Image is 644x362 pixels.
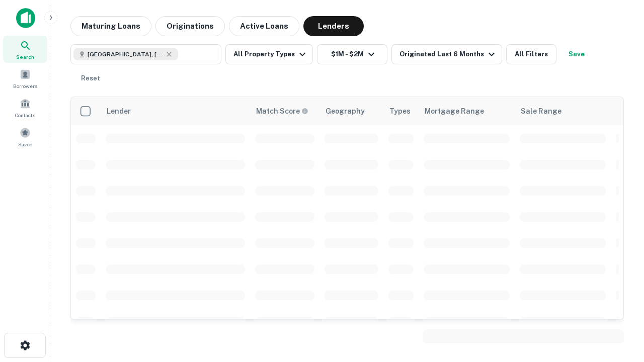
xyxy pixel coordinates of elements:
[303,16,364,36] button: Lenders
[256,106,308,117] div: Capitalize uses an advanced AI algorithm to match your search with the best lender. The match sco...
[317,44,387,64] button: $1M - $2M
[225,44,313,64] button: All Property Types
[521,105,561,117] div: Sale Range
[506,44,556,64] button: All Filters
[74,68,107,88] button: Reset
[107,105,131,117] div: Lender
[383,97,419,125] th: Types
[3,94,47,121] a: Contacts
[399,48,498,60] div: Originated Last 6 Months
[16,53,34,61] span: Search
[229,16,299,36] button: Active Loans
[15,111,35,119] span: Contacts
[155,16,225,36] button: Originations
[594,282,644,330] iframe: Chat Widget
[88,50,163,59] span: [GEOGRAPHIC_DATA], [GEOGRAPHIC_DATA], [GEOGRAPHIC_DATA]
[70,16,151,36] button: Maturing Loans
[101,97,250,125] th: Lender
[250,97,319,125] th: Capitalize uses an advanced AI algorithm to match your search with the best lender. The match sco...
[560,44,593,64] button: Save your search to get updates of matches that match your search criteria.
[3,36,47,63] a: Search
[3,65,47,92] a: Borrowers
[419,97,515,125] th: Mortgage Range
[256,106,306,117] h6: Match Score
[326,105,365,117] div: Geography
[515,97,611,125] th: Sale Range
[389,105,411,117] div: Types
[425,105,484,117] div: Mortgage Range
[16,8,35,28] img: capitalize-icon.png
[319,97,383,125] th: Geography
[18,140,33,148] span: Saved
[3,123,47,150] a: Saved
[391,44,502,64] button: Originated Last 6 Months
[13,82,37,90] span: Borrowers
